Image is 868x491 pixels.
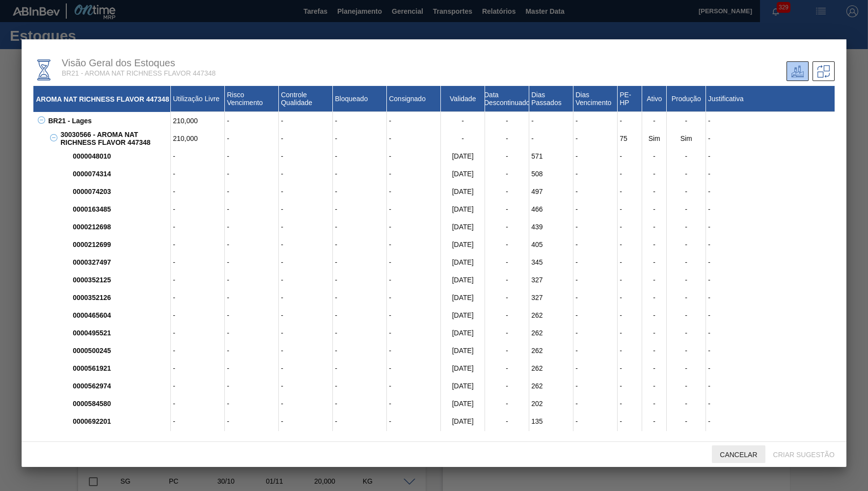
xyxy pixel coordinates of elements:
div: - [333,147,387,165]
div: - [573,236,618,253]
div: - [171,359,225,377]
button: Criar sugestão [765,445,842,463]
div: - [485,342,529,359]
div: - [225,306,279,324]
div: - [225,377,279,395]
div: 0000048010 [70,147,171,165]
div: - [171,253,225,271]
div: - [618,289,642,306]
div: Controle Qualidade [279,86,333,112]
div: - [573,289,618,306]
div: - [225,253,279,271]
div: - [279,342,333,359]
div: - [667,112,706,130]
div: [DATE] [441,218,485,236]
div: - [618,200,642,218]
div: - [333,218,387,236]
div: 439 [529,218,573,236]
div: 0000212698 [70,218,171,236]
div: 345 [529,253,573,271]
div: - [618,412,642,430]
div: - [225,342,279,359]
div: Sim [642,130,667,147]
div: 262 [529,324,573,342]
div: - [387,289,441,306]
div: AROMA NAT RICHNESS FLAVOR 447348 [33,86,171,112]
div: - [171,271,225,289]
div: - [171,324,225,342]
div: 405 [529,236,573,253]
div: - [642,412,667,430]
div: - [573,395,618,412]
div: - [618,147,642,165]
div: - [573,165,618,183]
div: - [225,112,279,130]
div: - [485,200,529,218]
div: - [387,395,441,412]
div: - [171,377,225,395]
div: - [667,236,706,253]
div: - [225,130,279,147]
div: 0000561921 [70,359,171,377]
div: Risco Vencimento [225,86,279,112]
div: - [171,412,225,430]
div: Data Descontinuado [485,86,529,112]
div: - [279,271,333,289]
div: - [642,395,667,412]
div: - [225,147,279,165]
div: - [279,324,333,342]
div: 0000163485 [70,200,171,218]
div: - [573,147,618,165]
div: - [618,236,642,253]
div: - [706,218,835,236]
div: - [642,183,667,200]
div: - [529,112,573,130]
div: - [573,359,618,377]
div: - [618,253,642,271]
div: - [618,430,642,448]
div: - [387,147,441,165]
div: - [667,359,706,377]
div: - [573,342,618,359]
div: - [333,324,387,342]
div: 0000352126 [70,289,171,306]
div: - [225,289,279,306]
div: - [387,130,441,147]
div: - [642,253,667,271]
div: - [279,183,333,200]
div: - [387,412,441,430]
div: Unidade Atual/ Unidades [787,61,809,81]
div: - [618,271,642,289]
div: - [706,306,835,324]
div: - [485,147,529,165]
div: 571 [529,147,573,165]
div: - [667,271,706,289]
div: 210,000 [171,112,225,130]
div: - [667,342,706,359]
div: - [333,253,387,271]
button: Cancelar [712,445,765,463]
div: - [279,218,333,236]
div: - [333,289,387,306]
div: - [225,359,279,377]
div: - [171,165,225,183]
div: 497 [529,183,573,200]
div: - [706,271,835,289]
div: - [333,306,387,324]
div: - [225,218,279,236]
div: [DATE] [441,147,485,165]
div: - [667,253,706,271]
div: - [667,289,706,306]
div: - [225,324,279,342]
div: - [171,395,225,412]
div: - [485,112,529,130]
div: - [279,359,333,377]
div: - [225,200,279,218]
div: - [387,218,441,236]
div: - [279,395,333,412]
div: - [573,430,618,448]
div: - [333,271,387,289]
div: - [333,183,387,200]
div: - [642,377,667,395]
div: Sugestões de Trasferência [813,61,835,81]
